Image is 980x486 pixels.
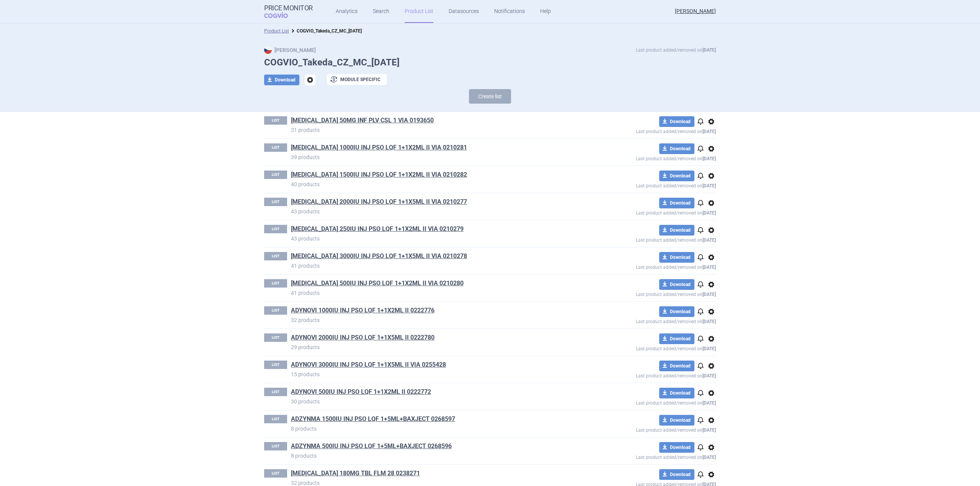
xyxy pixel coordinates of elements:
[702,292,716,297] strong: [DATE]
[291,442,452,450] a: ADZYNMA 500IU INJ PSO LQF 1+5ML+BAXJECT 0268596
[702,373,716,379] strong: [DATE]
[291,343,580,351] p: 29 products
[291,415,580,425] h1: ADZYNMA 1500IU INJ PSO LQF 1+5ML+BAXJECT 0268597
[659,361,694,371] button: Download
[264,279,287,288] p: LIST
[580,290,716,297] p: Last product added/removed on
[702,265,716,270] strong: [DATE]
[264,143,287,152] p: LIST
[291,198,467,206] a: [MEDICAL_DATA] 2000IU INJ PSO LQF 1+1X5ML II VIA 0210277
[291,415,455,423] a: ADZYNMA 1500IU INJ PSO LQF 1+5ML+BAXJECT 0268597
[580,317,716,324] p: Last product added/removed on
[291,361,580,371] h1: ADYNOVI 3000IU INJ PSO LQF 1+1X5ML II VIA 0255428
[291,171,580,180] h1: ADVATE 1500IU INJ PSO LQF 1+1X2ML II VIA 0210282
[580,371,716,379] p: Last product added/removed on
[291,452,580,460] p: 8 products
[659,388,694,398] button: Download
[291,171,467,179] a: [MEDICAL_DATA] 1500IU INJ PSO LQF 1+1X2ML II VIA 0210282
[264,12,299,18] span: COGVIO
[291,388,580,398] h1: ADYNOVI 500IU INJ PSO LQF 1+1X2ML II 0222772
[264,388,287,396] p: LIST
[659,143,694,154] button: Download
[291,262,580,270] p: 41 products
[264,46,272,54] img: CZ
[264,47,316,53] strong: [PERSON_NAME]
[291,225,580,235] h1: ADVATE 250IU INJ PSO LQF 1+1X2ML II VIA 0210279
[659,198,694,208] button: Download
[659,171,694,181] button: Download
[636,46,716,54] p: Last product added/removed on
[291,306,580,316] h1: ADYNOVI 1000IU INJ PSO LQF 1+1X2ML II 0222776
[659,442,694,453] button: Download
[659,252,694,263] button: Download
[291,198,580,208] h1: ADVATE 2000IU INJ PSO LQF 1+1X5ML II VIA 0210277
[291,116,580,126] h1: ADCETRIS 50MG INF PLV CSL 1 VIA 0193650
[291,361,446,369] a: ADYNOVI 3000IU INJ PSO LQF 1+1X5ML II VIA 0255428
[264,75,299,85] button: Download
[291,279,464,288] a: [MEDICAL_DATA] 500IU INJ PSO LQF 1+1X2ML II VIA 0210280
[702,346,716,351] strong: [DATE]
[291,333,434,342] a: ADYNOVI 2000IU INJ PSO LQF 1+1X5ML II 0222780
[580,263,716,270] p: Last product added/removed on
[580,426,716,433] p: Last product added/removed on
[702,129,716,134] strong: [DATE]
[264,116,287,125] p: LIST
[659,333,694,344] button: Download
[659,469,694,480] button: Download
[291,333,580,343] h1: ADYNOVI 2000IU INJ PSO LQF 1+1X5ML II 0222780
[702,455,716,460] strong: [DATE]
[291,180,580,188] p: 40 products
[264,252,287,260] p: LIST
[580,208,716,216] p: Last product added/removed on
[291,371,580,378] p: 15 products
[659,279,694,290] button: Download
[297,28,362,34] strong: COGVIO_Takeda_CZ_MC_[DATE]
[291,126,580,134] p: 31 products
[264,4,313,19] a: Price MonitorCOGVIO
[580,236,716,243] p: Last product added/removed on
[327,74,387,85] button: Module specific
[580,127,716,134] p: Last product added/removed on
[702,319,716,324] strong: [DATE]
[702,400,716,406] strong: [DATE]
[264,198,287,206] p: LIST
[291,398,580,405] p: 30 products
[702,156,716,161] strong: [DATE]
[659,116,694,127] button: Download
[291,252,467,260] a: [MEDICAL_DATA] 3000IU INJ PSO LQF 1+1X5ML II VIA 0210278
[580,154,716,161] p: Last product added/removed on
[702,427,716,433] strong: [DATE]
[264,469,287,478] p: LIST
[291,425,580,432] p: 8 products
[289,27,362,35] li: COGVIO_Takeda_CZ_MC_05.09.2025
[264,306,287,315] p: LIST
[291,252,580,262] h1: ADVATE 3000IU INJ PSO LQF 1+1X5ML II VIA 0210278
[580,344,716,351] p: Last product added/removed on
[291,442,580,452] h1: ADZYNMA 500IU INJ PSO LQF 1+5ML+BAXJECT 0268596
[702,237,716,243] strong: [DATE]
[291,143,580,153] h1: ADVATE 1000IU INJ PSO LQF 1+1X2ML II VIA 0210281
[291,208,580,215] p: 43 products
[580,181,716,189] p: Last product added/removed on
[702,183,716,189] strong: [DATE]
[264,57,716,68] h1: COGVIO_Takeda_CZ_MC_[DATE]
[291,306,434,315] a: ADYNOVI 1000IU INJ PSO LQF 1+1X2ML II 0222776
[469,89,511,104] button: Create list
[264,442,287,450] p: LIST
[291,116,434,125] a: [MEDICAL_DATA] 50MG INF PLV CSL 1 VIA 0193650
[291,469,580,479] h1: ALUNBRIG 180MG TBL FLM 28 0238271
[264,4,313,12] strong: Price Monitor
[291,143,467,152] a: [MEDICAL_DATA] 1000IU INJ PSO LQF 1+1X2ML II VIA 0210281
[291,279,580,289] h1: ADVATE 500IU INJ PSO LQF 1+1X2ML II VIA 0210280
[264,361,287,369] p: LIST
[291,316,580,324] p: 32 products
[659,306,694,317] button: Download
[264,333,287,342] p: LIST
[264,415,287,423] p: LIST
[291,153,580,161] p: 39 products
[659,225,694,236] button: Download
[291,235,580,242] p: 43 products
[702,210,716,216] strong: [DATE]
[291,469,420,478] a: [MEDICAL_DATA] 180MG TBL FLM 28 0238271
[580,453,716,460] p: Last product added/removed on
